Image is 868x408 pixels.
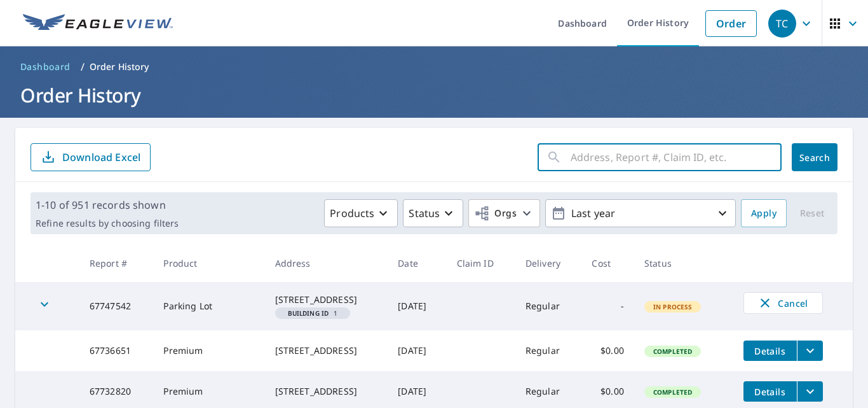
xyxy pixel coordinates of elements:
button: Last year [545,199,736,227]
span: Completed [646,388,700,397]
th: Product [153,244,264,282]
span: Details [751,386,789,398]
button: Apply [741,199,787,227]
button: detailsBtn-67732820 [743,381,797,402]
th: Address [265,244,388,282]
th: Status [634,244,733,282]
a: Dashboard [15,57,76,77]
td: [DATE] [388,330,446,371]
p: Status [409,206,440,221]
li: / [81,59,85,74]
p: Last year [566,202,715,225]
nav: breadcrumb [15,57,853,77]
img: EV Logo [23,14,173,33]
button: Cancel [743,292,823,314]
th: Delivery [515,244,582,282]
th: Date [388,244,446,282]
td: 67747542 [79,282,154,330]
th: Claim ID [447,244,515,282]
a: Order [705,10,757,37]
span: In Process [646,302,700,311]
td: Parking Lot [153,282,264,330]
em: Building ID [288,310,329,316]
input: Address, Report #, Claim ID, etc. [571,139,782,175]
span: Details [751,345,789,357]
span: 1 [280,310,346,316]
td: [DATE] [388,282,446,330]
div: [STREET_ADDRESS] [275,385,378,398]
div: [STREET_ADDRESS] [275,344,378,357]
td: $0.00 [581,330,634,371]
button: Search [792,143,837,171]
button: filesDropdownBtn-67732820 [797,381,823,402]
div: TC [768,10,796,38]
button: Download Excel [31,143,151,171]
p: Products [330,206,374,221]
span: Cancel [757,295,810,311]
h1: Order History [15,82,853,108]
th: Report # [79,244,154,282]
button: detailsBtn-67736651 [743,341,797,361]
span: Dashboard [20,60,71,73]
p: Refine results by choosing filters [36,218,179,229]
button: Products [324,199,398,227]
td: Premium [153,330,264,371]
th: Cost [581,244,634,282]
p: Download Excel [62,150,140,164]
p: 1-10 of 951 records shown [36,197,179,213]
span: Apply [751,206,776,222]
span: Search [802,151,827,164]
td: - [581,282,634,330]
button: Status [403,199,463,227]
button: filesDropdownBtn-67736651 [797,341,823,361]
span: Orgs [474,206,517,222]
td: Regular [515,330,582,371]
div: [STREET_ADDRESS] [275,293,378,306]
button: Orgs [468,199,540,227]
span: Completed [646,347,700,356]
td: Regular [515,282,582,330]
td: 67736651 [79,330,154,371]
p: Order History [90,60,149,73]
